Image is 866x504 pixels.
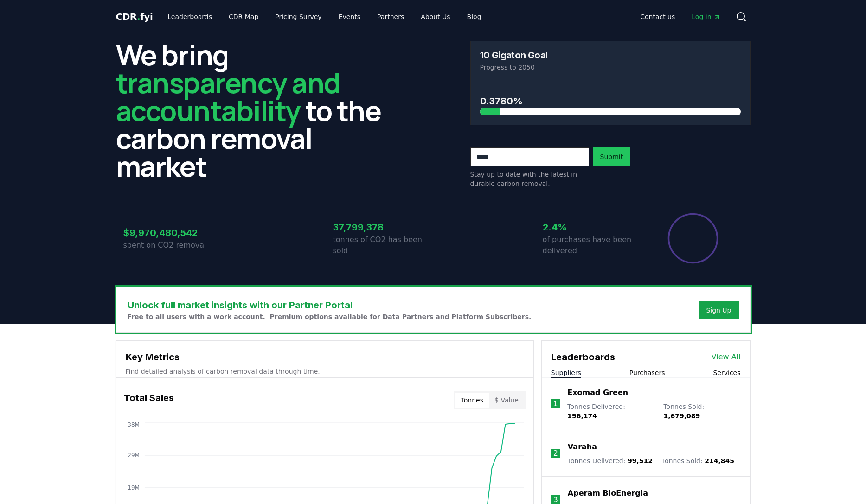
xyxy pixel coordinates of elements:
button: $ Value [489,393,524,408]
span: transparency and accountability [116,64,340,129]
a: Leaderboards [160,8,219,25]
a: About Us [413,8,457,25]
span: Log in [692,12,720,21]
tspan: 19M [128,485,140,491]
a: Blog [460,8,489,25]
a: Contact us [633,8,682,25]
a: CDR.fyi [116,10,153,23]
p: Find detailed analysis of carbon removal data through time. [126,367,524,376]
p: of purchases have been delivered [543,234,643,256]
h3: Unlock full market insights with our Partner Portal [128,298,532,312]
h3: $9,970,480,542 [123,226,224,240]
h3: 2.4% [543,220,643,234]
button: Sign Up [699,301,738,319]
h3: Leaderboards [551,350,615,364]
h3: Key Metrics [126,350,524,364]
p: Tonnes Sold : [663,402,740,421]
button: Suppliers [551,368,581,377]
h3: 0.3780% [480,94,741,108]
h2: We bring to the carbon removal market [116,41,396,180]
span: . [137,11,140,22]
a: Varaha [568,441,597,453]
a: Exomad Green [567,387,628,398]
h3: 37,799,378 [333,220,433,234]
tspan: 38M [128,421,140,428]
p: Tonnes Sold : [662,456,734,466]
a: Sign Up [706,306,731,315]
span: 99,512 [628,457,653,465]
p: Tonnes Delivered : [568,456,653,466]
a: Events [331,8,368,25]
a: View All [712,351,741,363]
div: Percentage of sales delivered [667,212,719,264]
span: CDR fyi [116,11,153,22]
a: Pricing Survey [268,8,329,25]
tspan: 29M [128,452,140,459]
p: Free to all users with a work account. Premium options available for Data Partners and Platform S... [128,312,532,321]
p: tonnes of CO2 has been sold [333,234,433,256]
p: 1 [553,398,558,409]
p: 2 [553,448,558,459]
a: CDR Map [221,8,266,25]
h3: Total Sales [124,391,174,409]
p: Tonnes Delivered : [567,402,654,421]
button: Submit [593,147,631,166]
button: Purchasers [629,368,665,377]
a: Partners [370,8,411,25]
p: Progress to 2050 [480,63,741,72]
p: spent on CO2 removal [123,240,224,251]
span: 214,845 [705,457,734,465]
nav: Main [160,8,488,25]
p: Stay up to date with the latest in durable carbon removal. [470,170,589,188]
button: Tonnes [455,393,489,408]
nav: Main [633,8,728,25]
a: Aperam BioEnergia [568,488,648,499]
span: 196,174 [567,412,597,420]
button: Services [713,368,740,377]
span: 1,679,089 [663,412,700,420]
h3: 10 Gigaton Goal [480,51,548,60]
a: Log in [684,8,728,25]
